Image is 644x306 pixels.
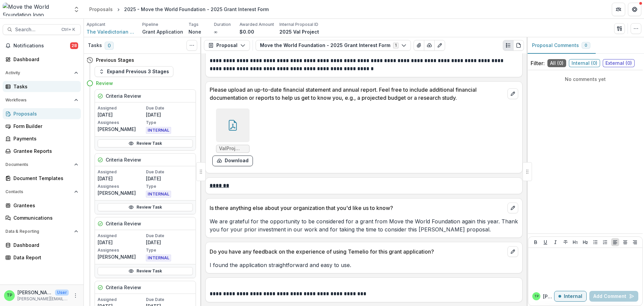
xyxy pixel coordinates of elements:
a: Review Task [98,267,193,275]
p: Internal Proposal ID [279,21,318,28]
button: edit [507,246,518,257]
a: Review Task [98,139,193,147]
button: Strike [561,238,570,246]
p: 2025 Val Project [279,28,319,35]
p: None [189,28,201,35]
button: Partners [612,3,625,16]
button: Ordered List [601,238,609,246]
span: 0 [105,42,114,50]
div: Document Templates [13,175,75,182]
button: Heading 2 [581,238,589,246]
button: Bold [532,238,540,246]
p: Due Date [146,297,193,303]
div: Dashboard [13,56,75,63]
p: Internal [564,294,582,299]
button: Toggle View Cancelled Tasks [186,40,197,51]
div: Grantees [13,202,75,209]
button: Proposal [204,40,250,51]
span: 28 [70,42,78,49]
p: Due Date [146,105,193,111]
p: Due Date [146,169,193,175]
nav: breadcrumb [87,4,271,14]
div: Tom Pappas [7,293,12,298]
div: Grantee Reports [13,147,75,155]
h3: Tasks [88,43,102,48]
p: Type [146,183,193,189]
span: Notifications [13,43,70,49]
p: [DATE] [146,175,193,182]
a: Proposals [87,4,115,14]
span: Internal ( 0 ) [569,59,600,67]
p: User [55,290,69,296]
p: [PERSON_NAME] [98,189,145,196]
a: Payments [3,133,81,144]
span: INTERNAL [146,191,171,198]
p: Filter: [531,59,545,67]
p: No comments yet [531,76,640,83]
span: 0 [585,43,587,48]
button: Add Comment [589,291,638,302]
button: Align Left [611,238,619,246]
button: Move the World Foundation - 2025 Grant Interest Form1 [256,40,411,51]
span: Contacts [5,189,71,194]
p: Pipeline [142,21,158,28]
p: Assigned [98,233,145,239]
span: All ( 0 ) [547,59,566,67]
span: Search... [15,27,57,33]
p: We are grateful for the opportunity to be considered for a grant from Move the World Foundation a... [210,217,518,233]
a: Dashboard [3,239,81,251]
p: I found the application straightforward and easy to use. [210,261,518,269]
button: Internal [554,291,587,302]
div: Form Builder [13,123,75,130]
button: More [71,292,79,300]
p: [DATE] [98,175,145,182]
a: Grantees [3,200,81,211]
button: Bullet List [591,238,599,246]
p: Do you have any feedback on the experience of using Temelio for this grant application? [210,248,505,256]
a: The Valedictorian Project [87,28,137,35]
button: Open Documents [3,159,81,170]
p: Assigned [98,297,145,303]
button: PDF view [513,40,524,51]
p: Assignees [98,247,145,253]
div: Tom Pappas [534,295,539,298]
span: Activity [5,71,71,75]
button: Heading 1 [571,238,579,246]
div: 2025 - Move the World Foundation - 2025 Grant Interest Form [124,6,269,13]
p: [PERSON_NAME][EMAIL_ADDRESS][DOMAIN_NAME] [17,296,69,302]
h4: Review [96,80,113,87]
h5: Criteria Review [106,220,141,227]
button: Open Activity [3,68,81,78]
button: Proposal Comments [527,37,596,54]
button: edit [507,203,518,213]
a: Form Builder [3,121,81,132]
a: Grantee Reports [3,145,81,157]
p: Grant Application [142,28,183,35]
a: Dashboard [3,54,81,65]
button: edit [507,88,518,99]
p: Is there anything else about your organization that you'd like us to know? [210,204,505,212]
span: Workflows [5,98,71,102]
p: Type [146,247,193,253]
p: $0.00 [239,28,254,35]
button: Open entity switcher [72,3,81,16]
div: Ctrl + K [60,26,76,33]
button: download-form-response [212,156,253,166]
button: Plaintext view [503,40,514,51]
div: Dashboard [13,242,75,249]
button: Expand Previous 3 Stages [95,66,173,77]
button: Align Right [631,238,639,246]
span: Documents [5,162,71,167]
p: [PERSON_NAME] [98,253,145,260]
span: Data & Reporting [5,229,71,234]
div: Proposals [13,110,75,117]
p: Due Date [146,233,193,239]
h5: Criteria Review [106,156,141,163]
p: [PERSON_NAME] [543,293,554,300]
p: Tags [189,21,199,28]
h4: Previous Stages [96,56,134,63]
p: Type [146,120,193,126]
p: Applicant [87,21,105,28]
button: Open Contacts [3,186,81,197]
